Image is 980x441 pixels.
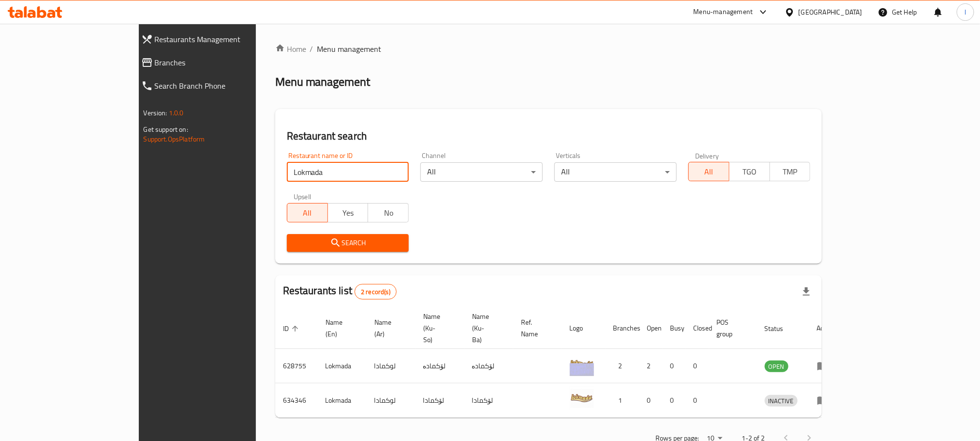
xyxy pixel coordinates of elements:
[729,162,770,181] button: TGO
[155,57,295,68] span: Branches
[317,43,382,55] span: Menu management
[606,308,639,349] th: Branches
[275,74,371,90] h2: Menu management
[134,74,302,97] a: Search Branch Phone
[733,165,766,179] span: TGO
[695,152,719,159] label: Delivery
[144,123,188,136] span: Get support on:
[134,51,302,74] a: Branches
[686,308,709,349] th: Closed
[688,162,729,181] button: All
[416,383,464,418] td: لۆکمادا
[639,308,663,349] th: Open
[795,280,818,303] div: Export file
[155,33,295,45] span: Restaurants Management
[765,361,788,372] span: OPEN
[416,349,464,383] td: لۆکمادە
[965,7,966,17] span: l
[283,283,397,299] h2: Restaurants list
[420,162,543,182] div: All
[686,349,709,383] td: 0
[310,43,313,55] li: /
[355,287,396,297] span: 2 record(s)
[275,43,822,55] nav: breadcrumb
[717,316,745,340] span: POS group
[817,394,835,406] div: Menu
[169,107,184,119] span: 1.0.0
[374,316,404,340] span: Name (Ar)
[639,349,663,383] td: 2
[318,383,367,418] td: Lokmada
[554,162,677,182] div: All
[765,395,798,407] span: INACTIVE
[606,383,639,418] td: 1
[295,237,401,249] span: Search
[326,316,355,340] span: Name (En)
[663,308,686,349] th: Busy
[770,162,811,181] button: TMP
[809,308,843,349] th: Action
[327,203,369,222] button: Yes
[765,323,796,334] span: Status
[464,349,513,383] td: لۆکمادە
[287,162,409,182] input: Search for restaurant name or ID..
[355,284,397,299] div: Total records count
[294,193,312,200] label: Upsell
[521,316,550,340] span: Ref. Name
[562,308,606,349] th: Logo
[606,349,639,383] td: 2
[368,203,409,222] button: No
[155,80,295,92] span: Search Branch Phone
[799,7,862,17] div: [GEOGRAPHIC_DATA]
[283,323,301,334] span: ID
[134,28,302,51] a: Restaurants Management
[318,349,367,383] td: Lokmada
[144,107,167,119] span: Version:
[144,133,205,145] a: Support.OpsPlatform
[275,308,843,418] table: enhanced table
[686,383,709,418] td: 0
[639,383,663,418] td: 0
[464,383,513,418] td: لۆکمادا
[663,349,686,383] td: 0
[287,129,811,143] h2: Restaurant search
[693,165,726,179] span: All
[570,386,594,410] img: Lokmada
[817,360,835,372] div: Menu
[663,383,686,418] td: 0
[367,383,416,418] td: لوكمادا
[472,311,502,346] span: Name (Ku-Ba)
[287,203,328,222] button: All
[765,361,788,372] div: OPEN
[372,206,405,220] span: No
[332,206,365,220] span: Yes
[287,234,409,252] button: Search
[570,352,594,376] img: Lokmada
[694,6,753,18] div: Menu-management
[367,349,416,383] td: لوكمادا
[291,206,324,220] span: All
[423,311,453,346] span: Name (Ku-So)
[774,165,807,179] span: TMP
